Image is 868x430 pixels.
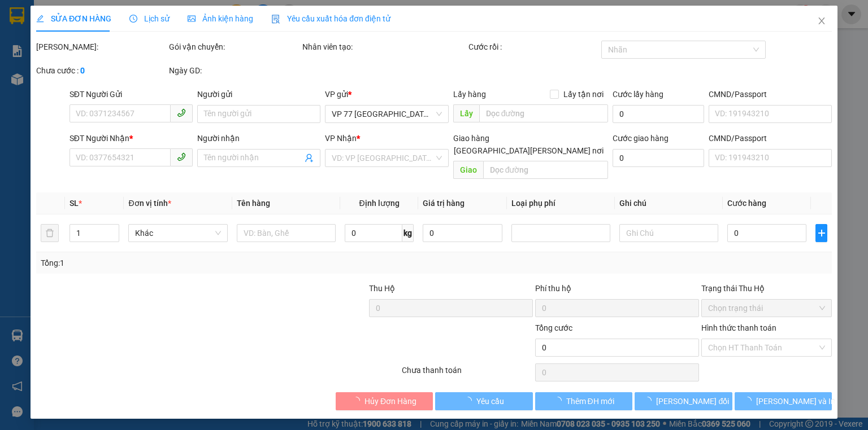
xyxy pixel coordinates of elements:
[535,282,699,299] div: Phí thu hộ
[177,152,186,161] span: phone
[302,41,466,53] div: Nhân viên tạo:
[70,88,193,100] div: SĐT Người Gửi
[744,397,756,405] span: loading
[41,224,59,242] button: delete
[464,397,476,405] span: loading
[368,284,394,293] span: Thu Hộ
[197,88,320,100] div: Người gửi
[479,104,608,122] input: Dọc đường
[727,199,766,208] span: Cước hàng
[271,14,390,23] span: Yêu cầu xuất hóa đơn điện tử
[435,392,533,410] button: Yêu cầu
[613,134,669,143] label: Cước giao hàng
[701,323,776,332] label: Hình thức thanh toán
[453,161,483,179] span: Giao
[336,392,433,410] button: Hủy Đơn Hàng
[402,224,414,242] span: kg
[364,395,416,407] span: Hủy Đơn Hàng
[236,199,270,208] span: Tên hàng
[80,66,85,75] b: 0
[129,14,170,23] span: Lịch sử
[332,106,441,122] span: VP 77 Thái Nguyên
[709,132,832,144] div: CMND/Passport
[507,192,615,214] th: Loại phụ phí
[305,153,314,163] span: user-add
[188,15,196,23] span: picture
[325,88,448,100] div: VP gửi
[36,14,111,23] span: SỬA ĐƠN HÀNG
[553,397,566,405] span: loading
[36,64,167,77] div: Chưa cước :
[708,300,825,317] span: Chọn trạng thái
[815,224,827,242] button: plus
[453,134,489,143] span: Giao hàng
[701,282,832,295] div: Trạng thái Thu Hộ
[128,199,171,208] span: Đơn vị tính
[169,41,300,53] div: Gói vận chuyển:
[177,108,186,117] span: phone
[468,41,599,53] div: Cước rồi :
[644,397,656,405] span: loading
[423,199,465,208] span: Giá trị hàng
[709,88,832,100] div: CMND/Passport
[635,392,732,410] button: [PERSON_NAME] đổi
[613,105,704,123] input: Cước lấy hàng
[535,392,633,410] button: Thêm ĐH mới
[735,392,832,410] button: [PERSON_NAME] và In
[566,395,614,407] span: Thêm ĐH mới
[129,15,137,23] span: clock-circle
[70,199,79,208] span: SL
[41,257,336,269] div: Tổng: 1
[359,199,399,208] span: Định lượng
[36,15,44,23] span: edit
[816,229,827,238] span: plus
[197,132,320,144] div: Người nhận
[325,134,357,143] span: VP Nhận
[188,14,253,23] span: Ảnh kiện hàng
[817,16,826,25] span: close
[619,224,718,242] input: Ghi Chú
[483,161,608,179] input: Dọc đường
[453,90,485,99] span: Lấy hàng
[656,395,729,407] span: [PERSON_NAME] đổi
[806,6,837,37] button: Close
[36,41,167,53] div: [PERSON_NAME]:
[169,64,300,77] div: Ngày GD:
[135,225,220,242] span: Khác
[70,132,193,144] div: SĐT Người Nhận
[615,192,723,214] th: Ghi chú
[453,104,479,122] span: Lấy
[535,323,572,332] span: Tổng cước
[271,15,280,24] img: icon
[449,144,608,157] span: [GEOGRAPHIC_DATA][PERSON_NAME] nơi
[401,364,533,384] div: Chưa thanh toán
[236,224,335,242] input: VD: Bàn, Ghế
[476,395,504,407] span: Yêu cầu
[559,88,608,100] span: Lấy tận nơi
[756,395,835,407] span: [PERSON_NAME] và In
[613,149,704,167] input: Cước giao hàng
[613,90,663,99] label: Cước lấy hàng
[352,397,364,405] span: loading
